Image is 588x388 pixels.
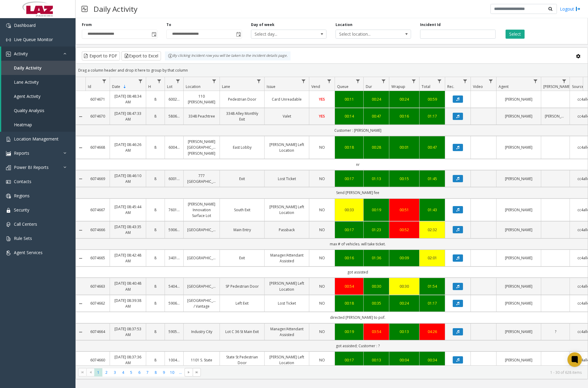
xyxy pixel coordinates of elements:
[210,77,218,85] a: Location Filter Menu
[319,284,325,289] span: NO
[223,283,261,289] a: SP Pedestrian Door
[223,354,261,366] a: State St Pedestrian Door
[150,283,161,289] a: 8
[393,176,416,182] a: 00:15
[114,326,142,338] a: [DATE] 08:37:53 AM
[114,280,142,292] a: [DATE] 08:40:48 AM
[313,96,331,102] a: YES
[14,179,31,184] span: Contacts
[223,176,261,182] a: Exit
[367,176,385,182] a: 01:13
[14,164,49,170] span: Power BI Reports
[6,236,11,241] img: 'icon'
[82,22,92,27] label: From
[319,301,325,306] span: NO
[268,96,305,102] a: Card Unreadable
[169,144,180,150] a: 600402
[500,329,537,335] a: [PERSON_NAME]
[560,77,568,85] a: Parker Filter Menu
[76,330,85,335] a: Collapse Details
[313,144,331,150] a: NO
[268,326,305,338] a: Manager/Attendant Assisted
[89,207,106,213] a: 6074667
[169,227,180,233] a: 590650
[114,354,142,366] a: [DATE] 08:37:36 AM
[187,139,216,156] a: [PERSON_NAME][GEOGRAPHIC_DATA][PERSON_NAME]
[111,368,119,377] span: Page 3
[313,176,331,182] a: NO
[169,300,180,306] a: 590672
[339,283,360,289] div: 00:54
[169,176,180,182] a: 600166
[150,96,161,102] a: 8
[1,75,76,89] a: Lane Activity
[423,227,441,233] a: 02:32
[268,227,305,233] a: Passback
[435,77,444,85] a: Total Filter Menu
[393,255,416,261] a: 00:09
[339,227,360,233] a: 00:17
[150,144,161,150] a: 8
[500,144,537,150] a: [PERSON_NAME]
[6,37,11,42] img: 'icon'
[150,113,161,119] a: 8
[313,255,331,261] a: NO
[174,77,182,85] a: Lot Filter Menu
[223,111,261,122] a: 3348 Alley Monthly Exit
[339,96,360,102] a: 00:11
[187,93,216,105] a: 110 [PERSON_NAME]
[89,113,106,119] a: 6074670
[461,77,469,85] a: Rec. Filter Menu
[6,194,11,199] img: 'icon'
[114,111,142,122] a: [DATE] 08:47:33 AM
[14,136,59,142] span: Location Management
[268,280,305,292] a: [PERSON_NAME] Left Location
[423,283,441,289] div: 01:54
[313,300,331,306] a: NO
[423,176,441,182] div: 01:45
[423,96,441,102] a: 00:59
[423,329,441,335] a: 04:26
[500,176,537,182] a: [PERSON_NAME]
[76,301,85,306] a: Collapse Details
[393,357,416,363] div: 00:04
[313,113,331,119] a: YES
[223,227,261,233] a: Main Entry
[223,255,261,261] a: Exit
[1,47,76,61] a: Activity
[89,96,106,102] a: 6074671
[423,144,441,150] a: 00:47
[367,329,385,335] a: 03:54
[169,329,180,335] a: 590571
[319,114,325,119] span: YES
[339,113,360,119] a: 00:14
[339,255,360,261] a: 00:16
[114,173,142,184] a: [DATE] 08:46:10 AM
[500,283,537,289] a: [PERSON_NAME]
[114,142,142,153] a: [DATE] 08:46:26 AM
[14,207,29,213] span: Security
[14,250,43,255] span: Agent Services
[367,357,385,363] div: 00:13
[268,113,305,119] a: Valet
[319,329,325,334] span: NO
[6,251,11,255] img: 'icon'
[223,96,261,102] a: Pedestrian Door
[319,357,325,363] span: NO
[14,193,30,199] span: Regions
[187,173,216,184] a: 777 [GEOGRAPHIC_DATA]
[100,77,108,85] a: Id Filter Menu
[576,6,580,12] img: logout
[339,357,360,363] a: 00:17
[367,283,385,289] a: 00:30
[500,207,537,213] a: [PERSON_NAME]
[137,77,145,85] a: Date Filter Menu
[367,96,385,102] a: 00:24
[268,354,305,366] a: [PERSON_NAME] Left Location
[119,368,127,377] span: Page 4
[319,255,325,260] span: NO
[367,227,385,233] div: 01:23
[187,201,216,219] a: [PERSON_NAME] Innovation Surface Lot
